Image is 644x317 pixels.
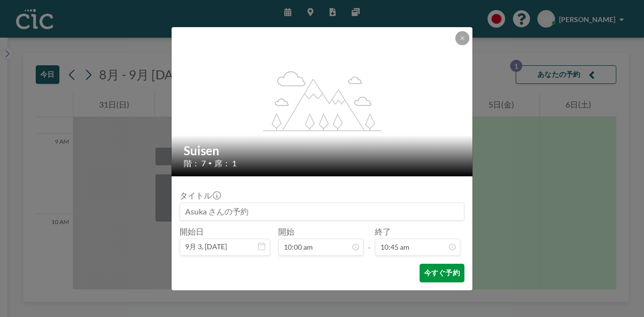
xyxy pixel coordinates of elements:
[368,230,371,252] span: -
[180,190,220,200] label: タイトル
[263,70,382,131] g: flex-grow: 1.2;
[375,227,391,237] label: 終了
[180,203,464,220] input: Asuka さんの予約
[184,143,461,158] h2: Suisen
[420,264,464,282] button: 今すぐ予約
[208,159,212,167] span: •
[184,158,206,168] span: 階： 7
[278,227,294,237] label: 開始
[214,158,236,168] span: 席： 1
[180,227,204,237] label: 開始日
